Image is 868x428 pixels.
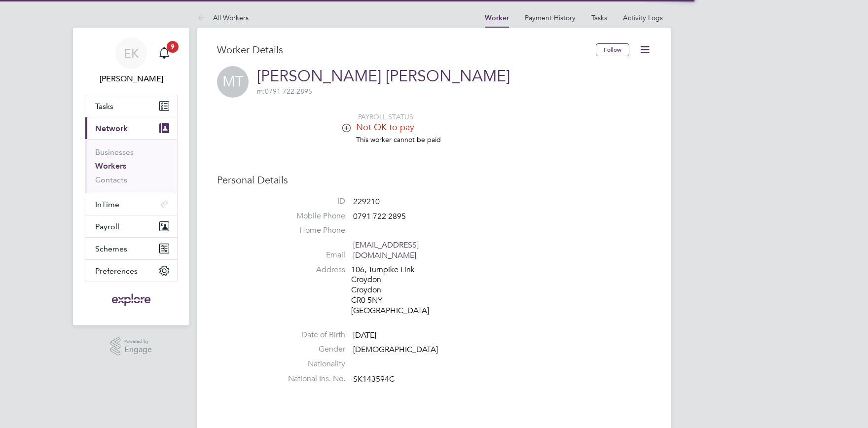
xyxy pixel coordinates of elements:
[95,147,134,157] a: Businesses
[73,28,189,325] nav: Main navigation
[85,292,178,308] a: Go to home page
[167,41,179,53] span: 9
[85,238,177,259] button: Schemes
[276,265,345,275] label: Address
[353,330,376,340] span: [DATE]
[124,47,139,60] span: EK
[257,87,265,96] span: m:
[95,124,128,133] span: Network
[591,13,607,22] a: Tasks
[276,374,345,384] label: National Ins. No.
[85,37,178,85] a: EK[PERSON_NAME]
[85,139,177,193] div: Network
[596,43,629,56] button: Follow
[95,161,126,171] a: Workers
[623,13,663,22] a: Activity Logs
[257,67,510,86] a: [PERSON_NAME] [PERSON_NAME]
[276,196,345,207] label: ID
[85,73,178,85] span: Elena Kazi
[353,374,395,384] span: SK143594C
[276,330,345,340] label: Date of Birth
[124,346,152,354] span: Engage
[85,117,177,139] button: Network
[124,337,152,346] span: Powered by
[353,197,380,207] span: 229210
[276,359,345,369] label: Nationality
[356,135,441,144] span: This worker cannot be paid
[525,13,576,22] a: Payment History
[85,95,177,117] a: Tasks
[217,66,249,98] span: MT
[356,121,414,133] span: Not OK to pay
[353,345,438,355] span: [DEMOGRAPHIC_DATA]
[276,344,345,355] label: Gender
[217,174,651,186] h3: Personal Details
[95,175,127,184] a: Contacts
[154,37,174,69] a: 9
[351,265,445,316] div: 106, Turnpike Link Croydon Croydon CR0 5NY [GEOGRAPHIC_DATA]
[358,112,413,121] span: PAYROLL STATUS
[257,87,312,96] span: 0791 722 2895
[111,292,152,308] img: exploregroup-logo-retina.png
[276,211,345,221] label: Mobile Phone
[85,260,177,282] button: Preferences
[95,222,119,231] span: Payroll
[353,212,406,221] span: 0791 722 2895
[110,337,152,356] a: Powered byEngage
[197,13,249,22] a: All Workers
[276,250,345,260] label: Email
[217,43,596,56] h3: Worker Details
[95,244,127,253] span: Schemes
[85,215,177,237] button: Payroll
[276,225,345,236] label: Home Phone
[485,14,509,22] a: Worker
[95,102,113,111] span: Tasks
[353,240,419,260] a: [EMAIL_ADDRESS][DOMAIN_NAME]
[95,200,119,209] span: InTime
[95,266,138,276] span: Preferences
[85,193,177,215] button: InTime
